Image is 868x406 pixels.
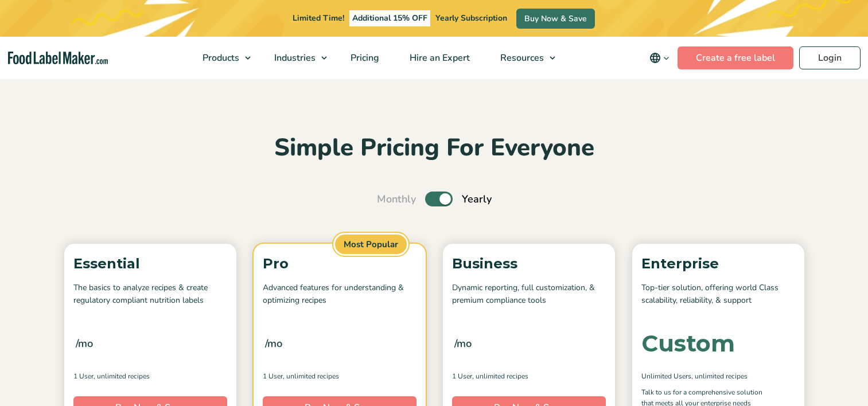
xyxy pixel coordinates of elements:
[336,37,392,79] a: Pricing
[283,371,339,381] span: , Unlimited Recipes
[73,253,227,275] p: Essential
[497,52,545,64] span: Resources
[263,282,417,307] p: Advanced features for understanding & optimizing recipes
[641,332,735,355] div: Custom
[293,13,344,24] span: Limited Time!
[259,37,333,79] a: Industries
[395,37,482,79] a: Hire an Expert
[59,132,810,164] h2: Simple Pricing For Everyone
[349,10,430,26] span: Additional 15% OFF
[76,335,93,352] span: /mo
[485,37,561,79] a: Resources
[641,371,691,381] span: Unlimited Users
[641,253,795,275] p: Enterprise
[199,52,240,64] span: Products
[377,192,416,207] span: Monthly
[452,253,606,275] p: Business
[188,37,256,79] a: Products
[462,192,492,207] span: Yearly
[271,52,317,64] span: Industries
[799,46,861,69] a: Login
[678,46,793,69] a: Create a free label
[452,282,606,307] p: Dynamic reporting, full customization, & premium compliance tools
[454,335,472,352] span: /mo
[691,371,748,381] span: , Unlimited Recipes
[265,335,282,352] span: /mo
[94,371,150,381] span: , Unlimited Recipes
[425,192,453,206] label: Toggle
[263,371,283,381] span: 1 User
[452,371,472,381] span: 1 User
[406,52,471,64] span: Hire an Expert
[333,233,408,256] span: Most Popular
[347,52,380,64] span: Pricing
[73,371,94,381] span: 1 User
[516,9,595,29] a: Buy Now & Save
[263,253,417,275] p: Pro
[73,282,227,307] p: The basics to analyze recipes & create regulatory compliant nutrition labels
[641,282,795,307] p: Top-tier solution, offering world Class scalability, reliability, & support
[435,13,507,24] span: Yearly Subscription
[472,371,528,381] span: , Unlimited Recipes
